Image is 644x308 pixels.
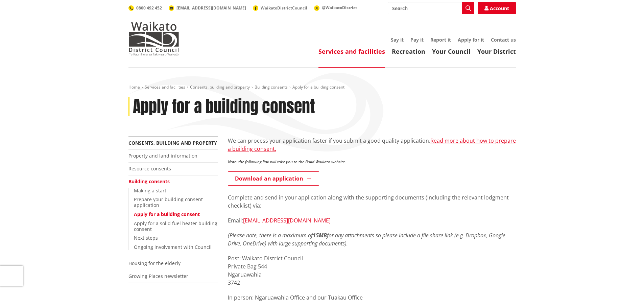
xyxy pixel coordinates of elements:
p: Post: Waikato District Council Private Bag 544 Ngaruawahia 3742 [228,254,516,287]
a: Making a start [134,187,166,194]
a: Your Council [432,47,471,55]
a: Consents, building and property [190,84,250,90]
a: Services and facilities [318,47,385,55]
a: Account [478,2,516,14]
a: WaikatoDistrictCouncil [253,5,307,11]
a: Prepare your building consent application [134,196,203,208]
p: Email: [228,216,516,224]
p: We can process your application faster if you submit a good quality application. [228,137,516,153]
a: Property and land information [128,152,197,159]
a: Pay it [410,37,424,43]
a: Services and facilities [145,84,185,90]
nav: breadcrumb [128,85,516,90]
a: Consents, building and property [128,140,217,146]
a: Download an application [228,171,319,186]
a: [EMAIL_ADDRESS][DOMAIN_NAME] [243,217,331,224]
strong: 15MB [313,232,327,239]
a: Next steps [134,235,158,241]
span: WaikatoDistrictCouncil [261,5,307,11]
a: Resource consents [128,165,171,172]
a: Read more about how to prepare a building consent. [228,137,516,152]
a: Apply for it [458,37,484,43]
span: 0800 492 452 [136,5,162,11]
a: Apply for a solid fuel heater building consent​ [134,220,217,232]
a: Say it [391,37,404,43]
p: In person: Ngaruawahia Office and our Tuakau Office [228,293,516,302]
em: Note: the following link will take you to the Build Waikato website. [228,159,346,165]
a: Report it [430,37,451,43]
h1: Apply for a building consent [133,97,315,117]
a: Recreation [392,47,425,55]
img: Waikato District Council - Te Kaunihera aa Takiwaa o Waikato [128,22,179,55]
a: @WaikatoDistrict [314,5,357,10]
a: Building consents [255,84,288,90]
a: Home [128,84,140,90]
a: Contact us [491,37,516,43]
span: Apply for a building consent [292,84,344,90]
a: Your District [477,47,516,55]
a: Growing Places newsletter [128,273,188,279]
span: @WaikatoDistrict [322,5,357,10]
a: Housing for the elderly [128,260,181,266]
input: Search input [388,2,474,14]
p: Complete and send in your application along with the supporting documents (including the relevant... [228,193,516,210]
em: (Please note, there is a maximum of for any attachments so please include a file share link (e.g.... [228,232,505,247]
a: Apply for a building consent [134,211,200,217]
a: Ongoing involvement with Council [134,244,212,250]
a: 0800 492 452 [128,5,162,11]
span: [EMAIL_ADDRESS][DOMAIN_NAME] [176,5,246,11]
a: [EMAIL_ADDRESS][DOMAIN_NAME] [169,5,246,11]
a: Building consents [128,178,170,185]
